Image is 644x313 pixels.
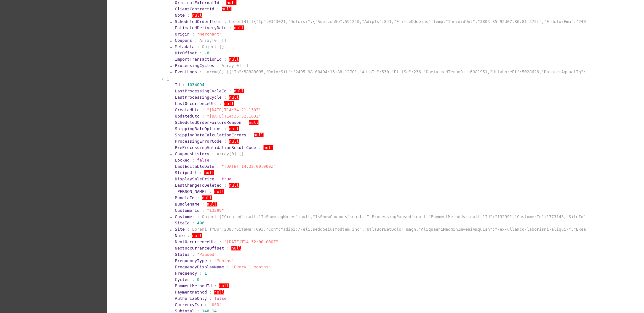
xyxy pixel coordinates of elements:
span: null [222,7,231,11]
span: null [229,126,239,131]
span: NextOccurrenceOffset [175,246,224,250]
span: Metadata [175,44,195,49]
span: : [209,290,212,294]
span: : [192,277,195,282]
span: LastEditableDate [175,164,214,169]
span: : [202,202,204,206]
span: null [231,246,241,250]
span: CustomerId [175,208,199,213]
span: null [214,189,224,194]
span: EstimatedDeliveryDate [175,25,226,30]
span: false [214,296,226,301]
span: 496 [197,221,204,225]
span: FrequencyDisplayName [175,265,224,269]
span: null [249,120,258,125]
span: : [187,13,190,18]
span: : [192,221,195,225]
span: PreProcessingValidationResultCode [175,145,256,150]
span: [PERSON_NAME] [175,189,207,194]
span: LastOccurrenceUtc [175,101,217,106]
span: : [224,19,227,24]
span: null [192,233,202,238]
span: : [229,89,231,93]
span: false [197,158,209,162]
span: : [229,25,231,30]
span: 1 [204,271,207,276]
span: Id [175,82,180,87]
span: : [226,265,229,269]
span: : [217,164,219,169]
span: "[DATE]T14:32:00.000Z" [224,239,278,244]
span: Array[0] [] [217,151,244,156]
span: ClientContractId [175,7,214,11]
span: : [217,7,219,11]
span: BundleId [175,195,195,200]
span: null [204,170,214,175]
span: : [244,120,246,125]
span: 1034094 [187,82,204,87]
span: : [192,252,195,257]
span: DisplaySalePrice [175,177,214,181]
span: true [222,177,231,181]
span: null [226,0,236,5]
span: : [226,246,229,250]
span: PaymentMethodId [175,283,212,288]
span: "Months" [214,258,234,263]
span: : [249,133,251,137]
span: : [202,114,204,118]
span: null [202,195,212,200]
span: null [229,95,239,100]
span: : [187,233,190,238]
span: : [199,170,202,175]
span: "13299" [207,208,224,213]
span: Array[0] [] [199,38,226,43]
span: "Merchant" [197,32,222,36]
span: "[DATE]T14:32:00.000Z" [222,164,276,169]
span: ProcessingErrorCode [175,139,222,144]
span: : [199,69,202,74]
span: "[DATE]T14:35:52.163Z" [207,114,261,118]
span: : [214,283,217,288]
span: : [199,271,202,276]
span: : [199,51,202,55]
span: FrequencyType [175,258,207,263]
span: : [212,151,214,156]
span: : [209,258,212,263]
span: Status [175,252,190,257]
span: Array[0] [] [222,63,249,68]
span: "Every 1 months" [231,265,271,269]
span: SiteId [175,221,190,225]
span: NextOccurrenceUtc [175,239,217,244]
span: : [224,126,227,131]
span: : [219,239,222,244]
span: : [197,214,200,219]
span: UpdatedUtc [175,114,199,118]
span: BundleName [175,202,199,206]
span: null [234,25,244,30]
span: "[DATE]T14:34:21.130Z" [207,107,261,112]
span: Coupons [175,38,192,43]
span: Note [175,13,185,18]
span: -8 [204,51,209,55]
span: CouponsHistory [175,151,209,156]
span: : [224,139,227,144]
span: null [214,290,224,294]
span: : [258,145,261,150]
span: : [192,158,195,162]
span: StripeUrl [175,170,197,175]
span: : [219,101,222,106]
span: Frequency [175,271,197,276]
span: ScheduledOrderFailureReason [175,120,241,125]
span: CurrencyIso [175,302,202,307]
span: CreatedUtc [175,107,199,112]
span: null [254,133,264,137]
span: : [172,77,174,81]
span: null [229,57,239,62]
span: Origin [175,32,190,36]
span: null [192,13,202,18]
span: : [187,227,190,232]
span: LastProcessingCycleId [175,89,226,93]
span: "Paused" [197,252,217,257]
span: : [209,189,212,194]
span: : [197,44,200,49]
